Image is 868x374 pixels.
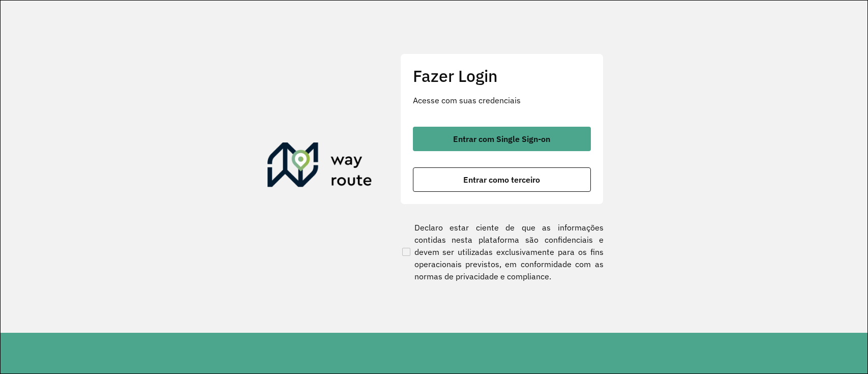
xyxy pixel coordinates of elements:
[400,221,604,282] label: Declaro estar ciente de que as informações contidas nesta plataforma são confidenciais e devem se...
[453,135,550,143] span: Entrar com Single Sign-on
[267,142,372,191] img: Roteirizador AmbevTech
[463,176,540,184] span: Entrar como terceiro
[413,127,591,151] button: button
[413,66,591,85] h2: Fazer Login
[413,94,591,106] p: Acesse com suas credenciais
[413,167,591,192] button: button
